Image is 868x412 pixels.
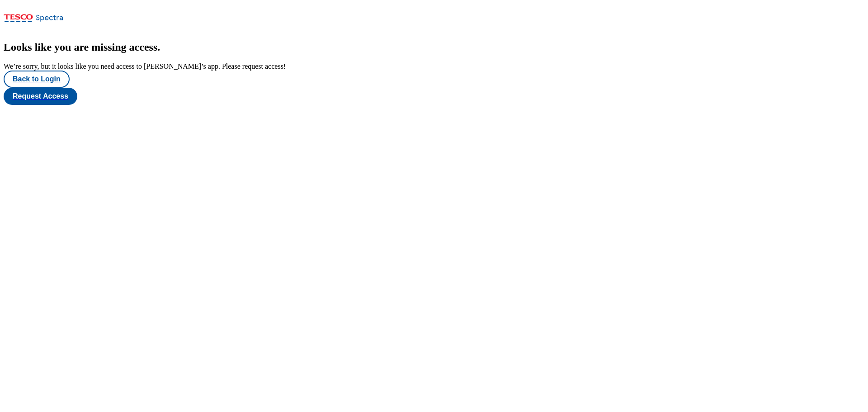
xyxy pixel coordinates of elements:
button: Back to Login [4,71,70,88]
button: Request Access [4,88,77,105]
span: . [157,41,160,53]
a: Request Access [4,88,864,105]
h2: Looks like you are missing access [4,41,864,53]
a: Back to Login [4,71,864,88]
div: We’re sorry, but it looks like you need access to [PERSON_NAME]’s app. Please request access! [4,62,864,71]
